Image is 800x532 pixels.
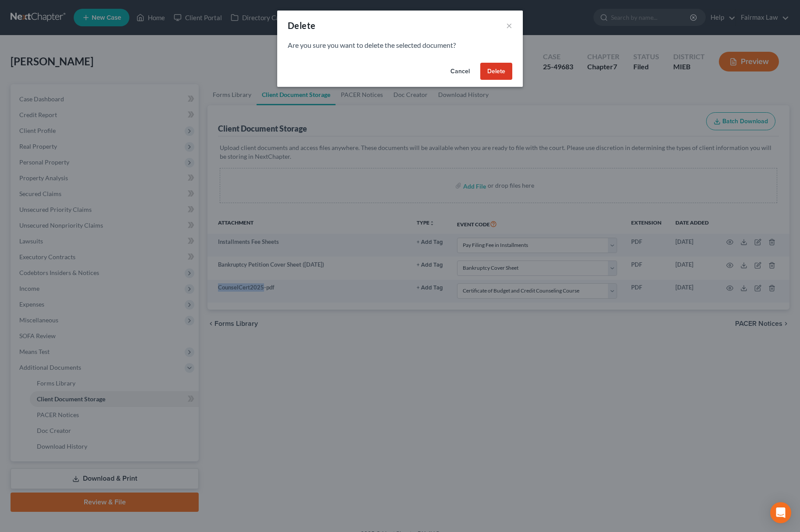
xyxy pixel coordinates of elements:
div: Open Intercom Messenger [770,502,791,523]
div: Delete [288,19,315,32]
button: Delete [480,63,512,80]
button: × [506,20,512,31]
p: Are you sure you want to delete the selected document? [288,40,512,50]
button: Cancel [443,63,477,80]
